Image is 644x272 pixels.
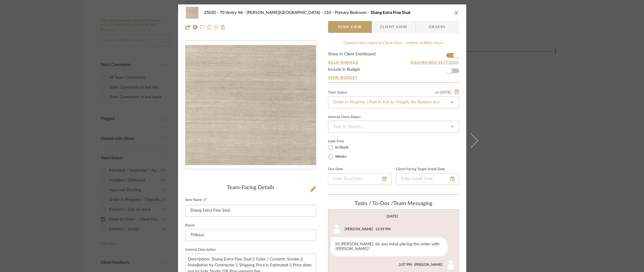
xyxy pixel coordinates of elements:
[396,173,459,185] input: Enter Install Date
[328,60,359,65] button: Bulk Manage
[422,21,452,33] span: Orders
[328,168,343,171] label: Due Date
[375,226,391,232] div: 12:29 PM
[328,121,459,133] input: Type to Search…
[328,173,391,185] input: Enter Due Date
[410,60,459,65] button: Dashboard Settings
[221,25,225,30] img: Remove from project
[435,91,439,94] span: on
[185,205,316,217] input: Enter Item Name
[380,21,407,33] span: Client View
[328,201,459,207] div: team Messaging
[185,248,216,251] label: Internal Description
[454,10,459,15] button: close
[331,223,343,235] img: user_avatar.png
[331,237,448,256] div: Hi [PERSON_NAME], do you mind placing the order with [PERSON_NAME]?
[204,11,324,15] span: 25020 - 70 Vestry 4A - [PERSON_NAME][GEOGRAPHIC_DATA]
[387,214,398,218] div: [DATE]
[185,7,199,19] img: d2fad9d3-775c-4873-8fec-480737b6fe5c_48x40.jpg
[328,40,459,46] div: Content here copies to Client View - confirm visibility there.
[345,226,373,232] div: [PERSON_NAME]
[328,75,459,80] a: View Budget
[371,11,410,15] span: Shang Extra Fine Sisal
[328,96,459,108] input: Type to Search…
[185,45,316,165] img: d2fad9d3-775c-4873-8fec-480737b6fe5c_436x436.jpg
[185,45,316,165] div: 0
[414,262,443,267] div: [PERSON_NAME]
[328,91,347,94] div: Team Status
[185,224,195,227] label: Brand
[185,197,207,202] label: Item Name
[324,11,371,15] span: 110 - Primary Bedroom
[439,90,452,94] span: [DATE]
[328,144,358,160] mat-radio-group: Select item type
[185,185,316,191] div: Team-Facing Details
[328,139,358,144] label: Lead Time
[185,229,316,241] input: Enter Brand
[355,201,393,206] span: Tasks / To-Dos /
[334,154,347,160] label: Weeks
[445,259,456,271] img: user_avatar.png
[338,21,362,33] span: Team View
[334,145,349,150] label: In Stock
[396,168,445,171] label: Client-Facing Target Install Date
[399,262,412,267] div: 2:07 PM
[328,116,361,119] div: Internal Client Status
